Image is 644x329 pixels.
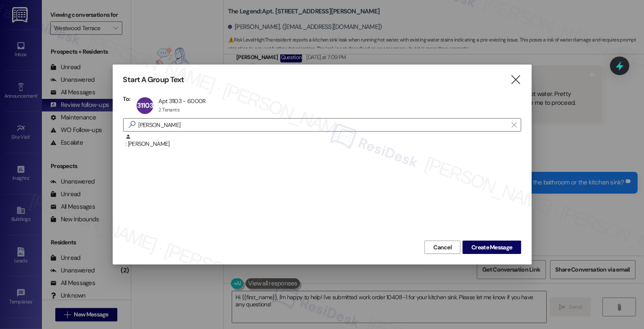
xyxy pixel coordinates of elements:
input: Search for any contact or apartment [139,119,507,131]
i:  [510,75,521,84]
i:  [512,122,516,128]
div: 2 Tenants [158,106,179,113]
i:  [125,120,139,129]
span: Cancel [433,243,452,252]
div: : [PERSON_NAME] [125,134,521,148]
h3: Start A Group Text [123,75,184,85]
button: Create Message [463,241,521,254]
button: Cancel [424,241,460,254]
div: Apt 31103 - 6000R [158,97,205,105]
h3: To: [123,95,131,103]
span: Create Message [471,243,512,252]
div: : [PERSON_NAME] [123,134,521,155]
button: Clear text [507,119,521,131]
span: 31103 [137,101,153,110]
